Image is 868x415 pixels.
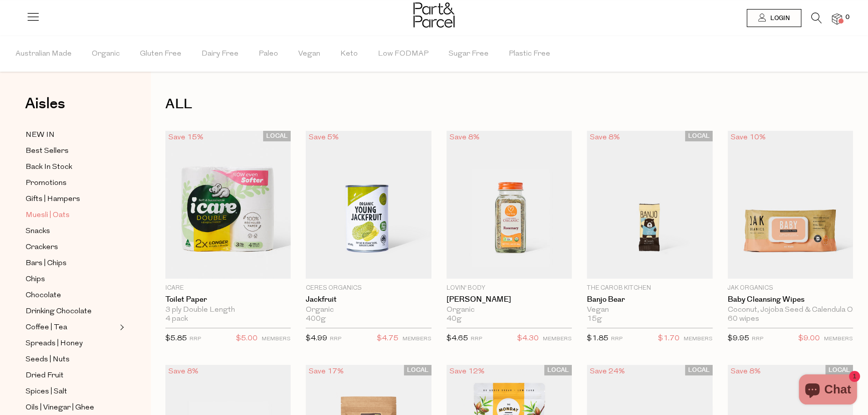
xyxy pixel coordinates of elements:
small: MEMBERS [543,336,572,342]
span: Organic [92,37,120,72]
div: Save 8% [728,365,764,378]
span: Back In Stock [26,161,72,173]
span: LOCAL [685,365,713,375]
span: 0 [843,13,852,22]
span: Paleo [259,37,278,72]
a: Drinking Chocolate [26,305,117,318]
span: Muesli | Oats [26,210,70,222]
small: RRP [189,336,201,342]
span: Promotions [26,177,67,189]
a: Coffee | Tea [26,321,117,334]
span: $5.85 [165,335,187,342]
span: Keto [340,37,358,72]
small: RRP [611,336,622,342]
span: $4.75 [377,332,398,345]
span: Seeds | Nuts [26,354,70,366]
img: Jackfruit [306,131,431,279]
div: Save 24% [587,365,628,378]
span: Dried Fruit [26,370,64,382]
a: Muesli | Oats [26,209,117,222]
span: 40g [447,315,462,324]
div: Save 12% [447,365,488,378]
div: Organic [306,306,431,315]
div: Organic [447,306,572,315]
a: [PERSON_NAME] [447,295,572,304]
span: 4 pack [165,315,188,324]
span: Spices | Salt [26,386,67,398]
a: Aisles [25,96,65,121]
span: 15g [587,315,602,324]
p: Ceres Organics [306,284,431,293]
a: Jackfruit [306,295,431,304]
span: 400g [306,315,326,324]
span: LOCAL [404,365,431,375]
span: Oils | Vinegar | Ghee [26,402,94,414]
a: Oils | Vinegar | Ghee [26,401,117,414]
span: $4.65 [447,335,468,342]
span: 60 wipes [728,315,759,324]
span: $9.00 [798,332,820,345]
img: Baby Cleansing Wipes [728,131,853,279]
span: Crackers [26,242,58,254]
a: Login [747,9,801,27]
img: Toilet Paper [165,131,291,279]
a: Back In Stock [26,161,117,173]
span: Vegan [298,37,320,72]
span: Aisles [25,93,65,115]
span: $9.95 [728,335,749,342]
div: Save 17% [306,365,347,378]
small: MEMBERS [684,336,713,342]
span: Gluten Free [140,37,181,72]
a: Promotions [26,177,117,189]
a: Best Sellers [26,145,117,157]
span: Chips [26,274,45,286]
div: Coconut, Jojoba Seed & Calendula Oil [728,306,853,315]
div: Save 5% [306,131,342,144]
a: Snacks [26,225,117,238]
div: 3 ply Double Length [165,306,291,315]
small: MEMBERS [262,336,291,342]
span: Chocolate [26,290,61,302]
button: Expand/Collapse Coffee | Tea [117,321,124,333]
div: Save 8% [587,131,623,144]
span: $1.85 [587,335,608,342]
span: Bars | Chips [26,258,67,270]
a: Spices | Salt [26,385,117,398]
span: LOCAL [544,365,572,375]
span: Sugar Free [449,37,489,72]
span: LOCAL [825,365,853,375]
img: Part&Parcel [413,3,455,28]
p: Lovin' Body [447,284,572,293]
span: Dairy Free [201,37,239,72]
a: Gifts | Hampers [26,193,117,205]
small: MEMBERS [402,336,431,342]
span: Coffee | Tea [26,322,67,334]
span: Login [768,14,790,23]
a: Toilet Paper [165,295,291,304]
div: Save 8% [447,131,483,144]
h1: ALL [165,93,853,116]
img: Rosemary [447,131,572,279]
p: icare [165,284,291,293]
a: Spreads | Honey [26,337,117,350]
a: Crackers [26,241,117,254]
span: LOCAL [263,131,291,141]
img: Banjo Bear [587,131,712,279]
small: MEMBERS [824,336,853,342]
a: Baby Cleansing Wipes [728,295,853,304]
span: $1.70 [658,332,680,345]
span: Snacks [26,226,50,238]
small: RRP [471,336,482,342]
span: $4.99 [306,335,327,342]
span: Low FODMAP [378,37,428,72]
span: NEW IN [26,129,55,141]
span: Plastic Free [509,37,550,72]
a: Chips [26,273,117,286]
span: $4.30 [517,332,539,345]
div: Save 10% [728,131,769,144]
div: Vegan [587,306,712,315]
div: Save 15% [165,131,206,144]
a: Dried Fruit [26,369,117,382]
small: RRP [752,336,763,342]
span: LOCAL [685,131,713,141]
